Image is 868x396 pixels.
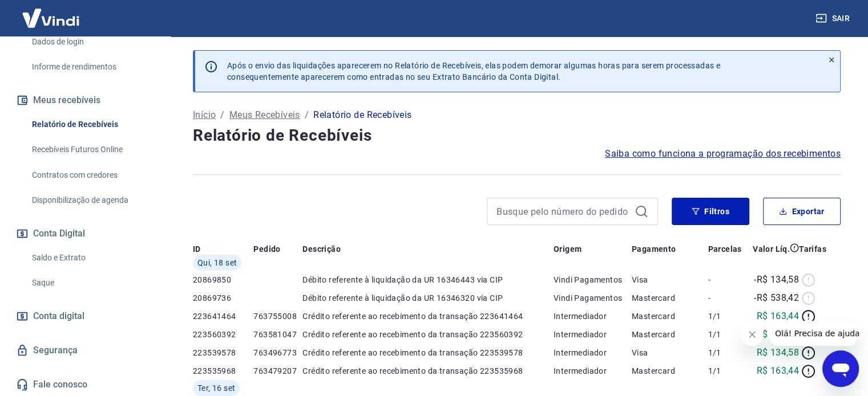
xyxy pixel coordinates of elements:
[672,198,749,225] button: Filtros
[27,271,157,295] a: Saque
[554,292,632,304] p: Vindi Pagamentos
[302,329,553,340] p: Crédito referente ao recebimento da transação 223560392
[605,147,841,161] a: Saiba como funciona a programação dos recebimentos
[708,311,746,322] p: 1/1
[708,243,742,255] p: Parcelas
[305,108,309,122] p: /
[708,347,746,358] p: 1/1
[14,1,88,35] img: Vindi
[632,365,708,377] p: Mastercard
[302,292,553,304] p: Débito referente à liquidação da UR 16346320 via CIP
[253,243,280,255] p: Pedido
[753,243,790,255] p: Valor Líq.
[756,364,799,378] p: R$ 163,44
[632,292,708,304] p: Mastercard
[799,243,826,255] p: Tarifas
[33,308,84,324] span: Conta digital
[197,382,235,394] span: Ter, 16 set
[227,60,720,83] p: Após o envio das liquidações aparecerem no Relatório de Recebíveis, elas podem demorar algumas ho...
[193,311,253,322] p: 223641464
[554,329,632,340] p: Intermediador
[193,124,841,147] h4: Relatório de Recebíveis
[14,338,157,363] a: Segurança
[313,108,411,122] p: Relatório de Recebíveis
[632,329,708,340] p: Mastercard
[554,274,632,285] p: Vindi Pagamentos
[197,257,237,268] span: Qui, 18 set
[253,329,302,340] p: 763581047
[193,292,253,304] p: 20869736
[193,274,253,285] p: 20869850
[27,30,157,54] a: Dados de login
[193,243,201,255] p: ID
[632,311,708,322] p: Mastercard
[708,365,746,377] p: 1/1
[554,347,632,358] p: Intermediador
[554,365,632,377] p: Intermediador
[632,243,676,255] p: Pagamento
[253,347,302,358] p: 763496773
[7,8,96,17] span: Olá! Precisa de ajuda?
[756,309,799,323] p: R$ 163,44
[708,292,746,304] p: -
[27,246,157,270] a: Saldo e Extrato
[302,311,553,322] p: Crédito referente ao recebimento da transação 223641464
[193,329,253,340] p: 223560392
[27,164,157,187] a: Contratos com credores
[754,291,799,305] p: -R$ 538,42
[756,346,799,360] p: R$ 134,58
[763,198,841,225] button: Exportar
[14,304,157,329] a: Conta digital
[302,274,553,285] p: Débito referente à liquidação da UR 16346443 via CIP
[708,329,746,340] p: 1/1
[193,347,253,358] p: 223539578
[220,108,224,122] p: /
[253,365,302,377] p: 763479207
[27,113,157,136] a: Relatório de Recebíveis
[554,311,632,322] p: Intermediador
[496,203,630,220] input: Busque pelo número do pedido
[768,321,859,346] iframe: Mensagem da empresa
[822,350,859,387] iframe: Botão para abrir a janela de mensagens
[741,323,764,346] iframe: Fechar mensagem
[302,347,553,358] p: Crédito referente ao recebimento da transação 223539578
[632,347,708,358] p: Visa
[193,365,253,377] p: 223535968
[708,274,746,285] p: -
[554,243,582,255] p: Origem
[302,243,341,255] p: Descrição
[27,55,157,79] a: Informe de rendimentos
[193,108,216,122] a: Início
[14,221,157,246] button: Conta Digital
[813,8,854,29] button: Sair
[632,274,708,285] p: Visa
[27,138,157,161] a: Recebíveis Futuros Online
[14,88,157,113] button: Meus recebíveis
[27,189,157,212] a: Disponibilização de agenda
[253,311,302,322] p: 763755008
[754,273,799,287] p: -R$ 134,58
[302,365,553,377] p: Crédito referente ao recebimento da transação 223535968
[229,108,300,122] a: Meus Recebíveis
